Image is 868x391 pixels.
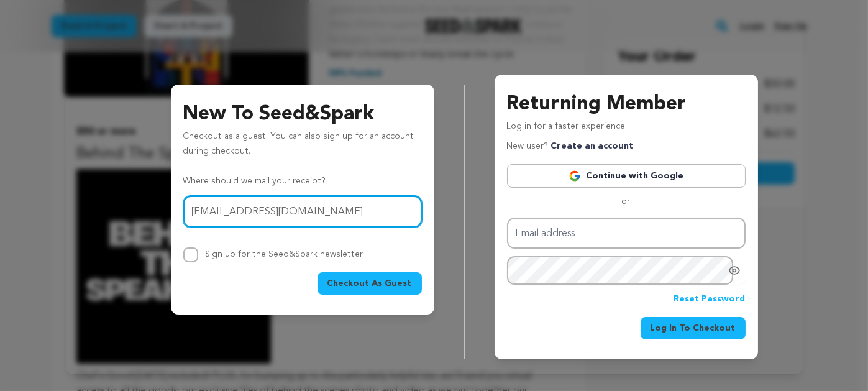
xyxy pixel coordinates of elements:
[206,250,363,259] label: Sign up for the Seed&Spark newsletter
[569,170,581,182] img: Google logo
[551,142,634,150] a: Create an account
[507,90,746,119] h3: Returning Member
[614,195,638,208] span: or
[674,292,746,307] a: Reset Password
[318,272,422,295] button: Checkout As Guest
[641,317,746,339] button: Log In To Checkout
[507,139,634,154] p: New user?
[327,277,412,290] span: Checkout As Guest
[183,129,422,164] p: Checkout as a guest. You can also sign up for an account during checkout.
[507,164,746,188] a: Continue with Google
[183,174,422,189] p: Where should we mail your receipt?
[507,119,746,139] p: Log in for a faster experience.
[728,264,741,277] a: Show password as plain text. Warning: this will display your password on the screen.
[183,196,422,228] input: Email address
[651,322,736,334] span: Log In To Checkout
[507,218,746,249] input: Email address
[183,99,422,129] h3: New To Seed&Spark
